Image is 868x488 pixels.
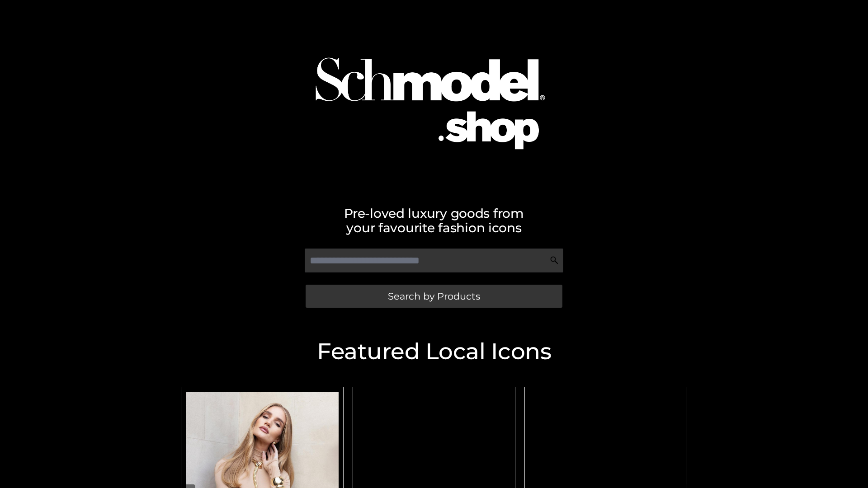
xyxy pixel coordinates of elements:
h2: Featured Local Icons​ [176,340,692,363]
a: Search by Products [306,285,562,308]
span: Search by Products [388,291,480,301]
h2: Pre-loved luxury goods from your favourite fashion icons [176,206,692,235]
img: Search Icon [550,256,559,265]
